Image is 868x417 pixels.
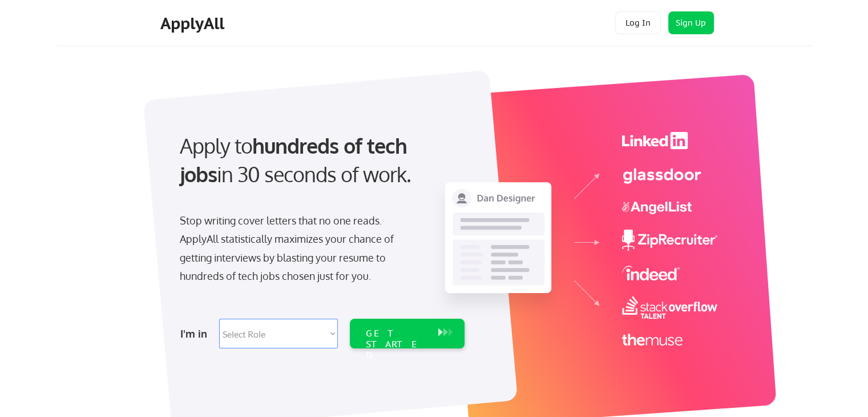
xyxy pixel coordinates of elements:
[366,328,427,361] div: GET STARTED
[180,211,414,286] div: Stop writing cover letters that no one reads. ApplyAll statistically maximizes your chance of get...
[180,324,212,343] div: I'm in
[180,131,460,189] div: Apply to in 30 seconds of work.
[160,14,228,33] div: ApplyAll
[615,11,661,34] button: Log In
[180,133,412,187] strong: hundreds of tech jobs
[668,11,714,34] button: Sign Up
